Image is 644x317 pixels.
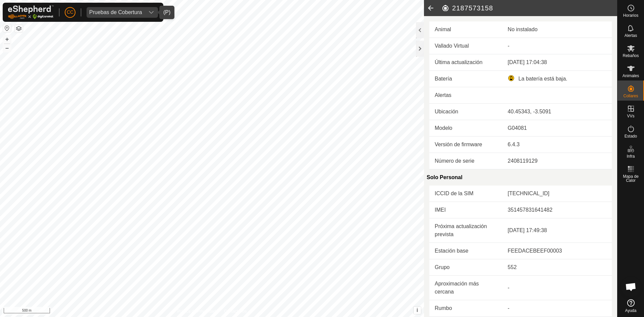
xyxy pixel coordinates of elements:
[429,218,502,243] td: Próxima actualización prevista
[429,202,502,218] td: IMEI
[3,44,11,52] button: –
[627,154,635,158] span: Infra
[429,259,502,276] td: Grupo
[508,124,606,132] div: G04081
[3,35,11,43] button: +
[429,137,502,153] td: Versión de firmware
[414,307,421,314] button: i
[623,54,639,58] span: Rebaños
[429,300,502,317] td: Rumbo
[429,71,502,87] td: Batería
[429,38,502,54] td: Vallado Virtual
[508,141,606,149] div: 6.4.3
[508,157,606,165] div: 2408119129
[429,21,502,38] td: Animal
[429,104,502,120] td: Ubicación
[417,307,418,313] span: i
[502,276,612,300] td: -
[625,134,637,138] span: Estado
[67,9,73,16] span: CC
[89,10,142,15] div: Pruebas de Cobertura
[145,7,158,18] div: dropdown trigger
[625,309,637,313] span: Ayuda
[8,5,54,19] img: Logo Gallagher
[429,186,502,202] td: ICCID de la SIM
[623,74,639,78] span: Animales
[508,43,509,49] app-display-virtual-paddock-transition: -
[502,186,612,202] td: [TECHNICAL_ID]
[623,94,638,98] span: Collares
[87,7,145,18] span: Pruebas de Cobertura
[441,4,617,12] h2: 2187573158
[621,277,641,297] div: Chat abierto
[508,25,606,34] div: No instalado
[429,54,502,71] td: Última actualización
[502,300,612,317] td: -
[625,34,637,38] span: Alertas
[508,108,606,116] div: 40.45343, -3.5091
[177,308,216,314] a: Política de Privacidad
[618,297,644,315] a: Ayuda
[623,13,638,17] span: Horarios
[429,120,502,137] td: Modelo
[502,218,612,243] td: [DATE] 17:49:38
[429,87,502,104] td: Alertas
[429,153,502,169] td: Número de serie
[427,169,612,186] div: Solo Personal
[508,58,606,66] div: [DATE] 17:04:38
[3,24,11,32] button: Restablecer Mapa
[502,243,612,259] td: FEEDACEBEEF00003
[627,114,634,118] span: VVs
[619,174,642,182] span: Mapa de Calor
[502,202,612,218] td: 351457831641482
[508,75,606,83] div: La batería está baja.
[15,24,23,33] button: Capas del Mapa
[502,259,612,276] td: 552
[429,276,502,300] td: Aproximación más cercana
[224,308,247,314] a: Contáctenos
[429,243,502,259] td: Estación base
